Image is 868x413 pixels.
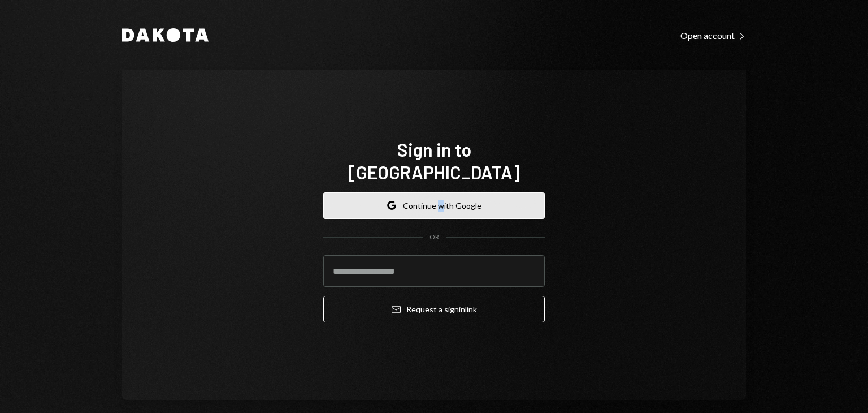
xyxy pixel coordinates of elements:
[680,30,746,41] div: Open account
[323,138,545,183] h1: Sign in to [GEOGRAPHIC_DATA]
[323,192,545,219] button: Continue with Google
[323,296,545,322] button: Request a signinlink
[429,233,439,242] div: OR
[680,29,746,41] a: Open account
